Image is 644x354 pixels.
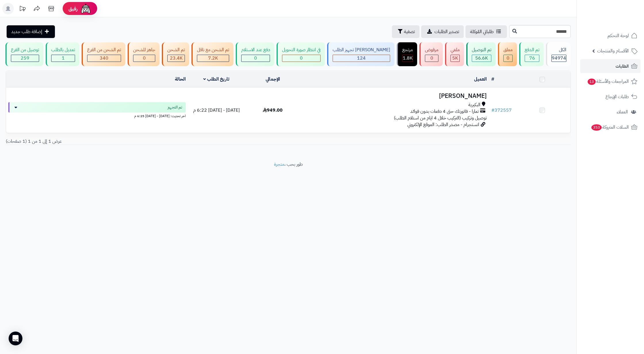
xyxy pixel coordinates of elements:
img: ai-face.png [80,3,91,14]
span: 1.8K [403,55,413,62]
div: اخر تحديث: [DATE] - [DATE] 6:25 م [8,113,186,119]
span: رفيق [68,5,78,12]
a: توصيل من الفرع 259 [4,42,45,66]
a: مرتجع 1.8K [396,42,418,66]
span: الأقسام والمنتجات [597,47,629,55]
span: 124 [357,55,366,62]
span: 56.6K [475,55,488,62]
div: 23403 [168,55,185,62]
span: 5K [452,55,458,62]
span: لوحة التحكم [607,32,629,40]
a: الكل94974 [545,42,572,66]
div: 0 [241,55,270,62]
div: عرض 1 إلى 1 من 1 (1 صفحات) [1,138,288,145]
span: طلبات الإرجاع [605,93,629,101]
div: 340 [87,55,121,62]
div: تعديل بالطلب [51,47,75,53]
div: تم الدفع [525,47,539,53]
div: 56602 [472,55,491,62]
a: المراجعات والأسئلة13 [580,75,641,88]
a: #372557 [491,107,512,114]
div: في انتظار صورة التحويل [282,47,321,53]
span: 949.00 [263,107,283,114]
a: دفع عند الاستلام 0 [235,42,275,66]
a: تم الشحن من الفرع 340 [80,42,126,66]
a: ملغي 5K [444,42,465,66]
span: السلات المتروكة [591,123,629,131]
div: 259 [11,55,39,62]
a: الحالة [175,76,186,83]
span: طلباتي المُوكلة [470,28,494,35]
a: تحديثات المنصة [15,3,30,16]
div: 1811 [402,55,413,62]
a: جاهز للشحن 0 [126,42,161,66]
span: تصفية [404,28,415,35]
div: دفع عند الاستلام [241,47,270,53]
a: تم الدفع 76 [518,42,545,66]
span: الطلبات [616,62,629,70]
button: تصفية [392,25,419,38]
span: البكيرية [468,102,480,108]
a: تم التوصيل 56.6K [465,42,497,66]
div: تم التوصيل [472,47,491,53]
a: السلات المتروكة353 [580,120,641,134]
div: الكل [551,47,566,53]
a: مرفوض 0 [418,42,444,66]
div: 0 [425,55,438,62]
a: تم الشحن 23.4K [161,42,190,66]
div: Open Intercom Messenger [9,332,22,345]
a: # [491,76,494,83]
span: [DATE] - [DATE] 6:22 م [193,107,240,114]
span: انستجرام - مصدر الطلب: الموقع الإلكتروني [407,121,479,128]
a: العملاء [580,105,641,119]
span: 353 [591,124,602,131]
a: متجرة [274,161,284,168]
a: تم الشحن مع ناقل 7.2K [190,42,235,66]
a: معلق 0 [497,42,518,66]
span: تصدير الطلبات [434,28,459,35]
span: 1 [62,55,65,62]
span: 7.2K [208,55,218,62]
span: 0 [300,55,303,62]
div: مرفوض [425,47,438,53]
div: تم الشحن [167,47,185,53]
a: تاريخ الطلب [203,76,229,83]
a: في انتظار صورة التحويل 0 [275,42,326,66]
div: توصيل من الفرع [11,47,39,53]
span: 0 [254,55,257,62]
span: 94974 [552,55,566,62]
a: [PERSON_NAME] تجهيز الطلب 124 [326,42,396,66]
a: تصدير الطلبات [421,25,464,38]
div: مرتجع [402,47,413,53]
a: طلباتي المُوكلة [465,25,507,38]
span: إضافة طلب جديد [11,28,42,35]
div: 4971 [451,55,459,62]
div: 124 [333,55,390,62]
a: الطلبات [580,59,641,73]
span: تم التجهيز [168,104,182,110]
div: 1 [51,55,75,62]
a: تعديل بالطلب 1 [45,42,80,66]
div: 0 [282,55,320,62]
div: تم الشحن مع ناقل [197,47,229,53]
span: # [491,107,494,114]
span: 0 [507,55,509,62]
img: logo-2.png [605,16,639,28]
div: 7223 [197,55,229,62]
a: لوحة التحكم [580,29,641,43]
div: ملغي [451,47,460,53]
div: معلق [503,47,513,53]
span: 13 [588,79,596,85]
span: 76 [529,55,535,62]
span: 0 [143,55,146,62]
div: 0 [504,55,512,62]
span: 0 [430,55,433,62]
span: 259 [21,55,29,62]
span: المراجعات والأسئلة [587,77,629,85]
a: إضافة طلب جديد [7,25,55,38]
span: العملاء [617,108,628,116]
h3: [PERSON_NAME] [303,93,487,99]
span: 340 [100,55,108,62]
div: جاهز للشحن [133,47,155,53]
div: [PERSON_NAME] تجهيز الطلب [333,47,390,53]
